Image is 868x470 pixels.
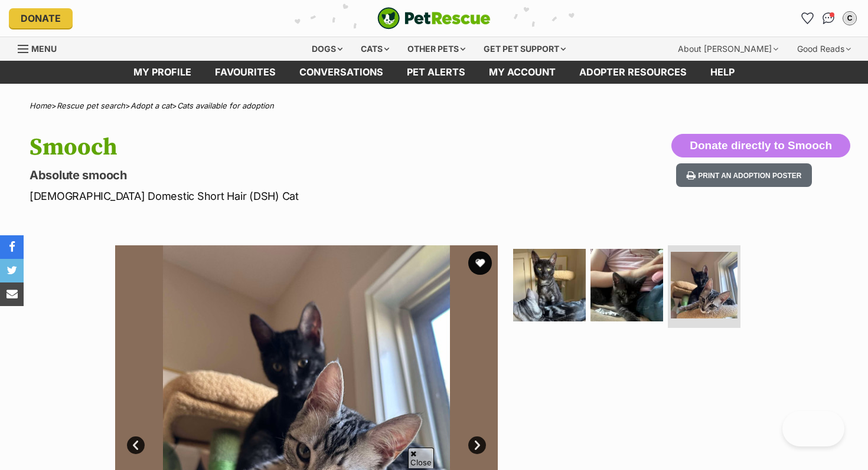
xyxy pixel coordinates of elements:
[288,61,395,84] a: conversations
[671,252,738,318] img: Photo of Smooch
[670,37,787,61] div: About [PERSON_NAME]
[798,9,859,28] ul: Account quick links
[122,61,203,84] a: My profile
[31,44,57,54] span: Menu
[203,61,288,84] a: Favourites
[408,448,434,468] span: Close
[782,411,844,446] iframe: Help Scout Beacon - Open
[30,167,529,183] p: Absolute smooch
[676,163,812,188] button: Print an adoption poster
[57,101,125,110] a: Rescue pet search
[840,9,859,28] button: My account
[513,249,586,321] img: Photo of Smooch
[567,61,699,84] a: Adopter resources
[671,134,850,157] button: Donate directly to Smooch
[789,37,859,61] div: Good Reads
[304,37,351,61] div: Dogs
[377,7,491,29] a: PetRescue
[468,251,492,275] button: favourite
[399,37,474,61] div: Other pets
[127,436,145,454] a: Prev
[395,61,477,84] a: Pet alerts
[844,12,856,24] div: C
[18,37,65,58] a: Menu
[177,101,274,110] a: Cats available for adoption
[353,37,397,61] div: Cats
[130,101,172,110] a: Adopt a cat
[823,12,835,24] img: chat-41dd97257d64d25036548639549fe6c8038ab92f7586957e7f3b1b290dea8141.svg
[819,9,838,28] a: Conversations
[30,134,529,161] h1: Smooch
[30,188,529,204] p: [DEMOGRAPHIC_DATA] Domestic Short Hair (DSH) Cat
[468,436,486,454] a: Next
[475,37,574,61] div: Get pet support
[798,9,817,28] a: Favourites
[590,249,663,321] img: Photo of Smooch
[9,8,73,28] a: Donate
[699,61,746,84] a: Help
[30,101,51,110] a: Home
[477,61,567,84] a: My account
[377,7,491,29] img: logo-cat-932fe2b9b8326f06289b0f2fb663e598f794de774fb13d1741a6617ecf9a85b4.svg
